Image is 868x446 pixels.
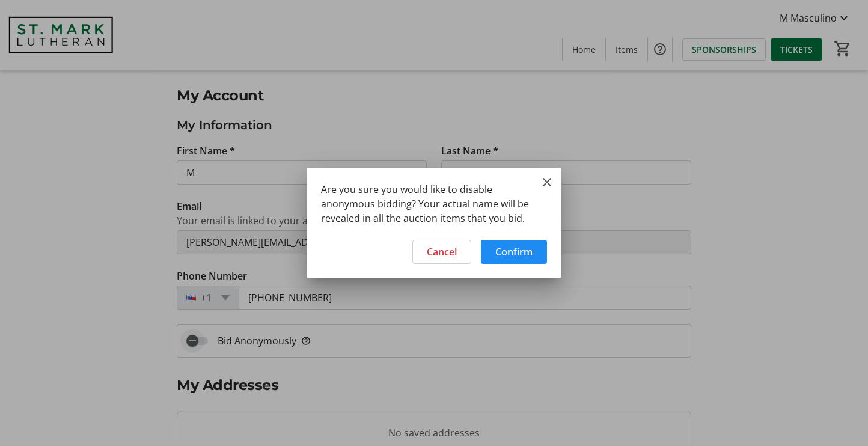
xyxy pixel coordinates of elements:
[540,175,554,189] button: Close
[321,182,547,225] div: Are you sure you would like to disable anonymous bidding? Your actual name will be revealed in al...
[427,245,457,259] span: Cancel
[481,240,547,264] button: Confirm
[495,245,533,259] span: Confirm
[412,240,471,264] button: Cancel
